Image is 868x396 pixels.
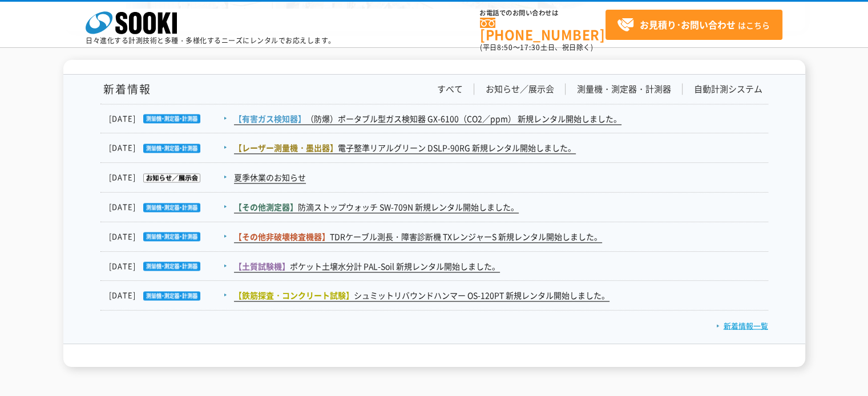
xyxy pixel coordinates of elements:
[486,83,554,95] a: お知らせ／展示会
[86,37,336,44] p: 日々進化する計測技術と多種・多様化するニーズにレンタルでお応えします。
[640,18,736,31] strong: お見積り･お問い合わせ
[617,17,770,34] span: はこちら
[136,232,200,241] img: 測量機・測定器・計測器
[234,231,330,242] span: 【その他非破壊検査機器】
[136,203,200,212] img: 測量機・測定器・計測器
[234,113,621,125] a: 【有害ガス検知器】（防爆）ポータブル型ガス検知器 GX-6100（CO2／ppm） 新規レンタル開始しました。
[234,201,519,213] a: 【その他測定器】防滴ストップウォッチ SW-709N 新規レンタル開始しました。
[109,172,233,183] dt: [DATE]
[520,42,540,52] span: 17:30
[234,260,500,272] a: 【土質試験機】ポケット土壌水分計 PAL-Soil 新規レンタル開始しました。
[234,172,306,183] a: 夏季休業のお知らせ
[109,289,233,301] dt: [DATE]
[716,320,768,330] a: 新着情報一覧
[136,114,200,123] img: 測量機・測定器・計測器
[234,142,338,153] span: 【レーザー測量機・墨出器】
[136,262,200,271] img: 測量機・測定器・計測器
[109,142,233,154] dt: [DATE]
[234,289,354,301] span: 【鉄筋探査・コンクリート試験】
[234,142,576,154] a: 【レーザー測量機・墨出器】電子整準リアルグリーン DSLP-90RG 新規レンタル開始しました。
[109,201,233,213] dt: [DATE]
[234,289,609,301] a: 【鉄筋探査・コンクリート試験】シュミットリバウンドハンマー OS-120PT 新規レンタル開始しました。
[480,10,605,17] span: お電話でのお問い合わせは
[480,18,605,41] a: [PHONE_NUMBER]
[136,173,200,182] img: お知らせ／展示会
[694,83,762,95] a: 自動計測システム
[100,83,151,95] h1: 新着情報
[577,83,671,95] a: 測量機・測定器・計測器
[234,260,290,272] span: 【土質試験機】
[136,144,200,153] img: 測量機・測定器・計測器
[234,201,298,213] span: 【その他測定器】
[234,113,306,124] span: 【有害ガス検知器】
[109,113,233,125] dt: [DATE]
[234,231,602,243] a: 【その他非破壊検査機器】TDRケーブル測長・障害診断機 TXレンジャーS 新規レンタル開始しました。
[605,10,782,40] a: お見積り･お問い合わせはこちら
[497,42,513,52] span: 8:50
[480,42,593,52] span: (平日 ～ 土日、祝日除く)
[109,260,233,272] dt: [DATE]
[136,291,200,300] img: 測量機・測定器・計測器
[437,83,463,95] a: すべて
[109,231,233,243] dt: [DATE]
